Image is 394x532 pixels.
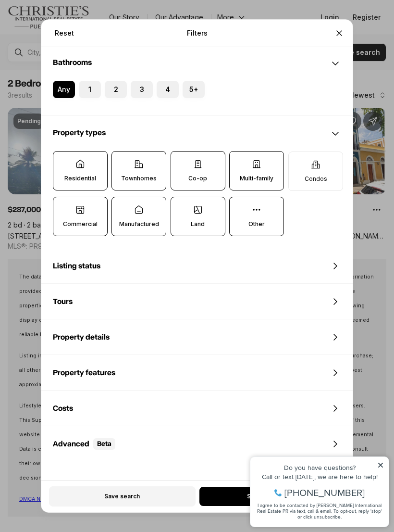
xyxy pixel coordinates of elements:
[49,24,80,43] button: Reset
[53,262,100,270] span: Listing status
[53,59,92,66] span: Bathrooms
[119,220,159,228] p: Manufactured
[240,175,273,182] p: Multi-family
[41,81,353,115] div: Bathrooms
[53,369,115,377] span: Property features
[79,81,101,98] label: 1
[247,493,297,500] span: See 11 properties
[49,486,196,507] button: Save search
[248,220,265,228] p: Other
[41,320,353,355] div: Property details
[183,81,205,98] label: 5+
[41,151,353,248] div: Property types
[53,81,75,98] label: Any
[53,438,115,450] div: Advanced
[131,81,153,98] label: 3
[157,81,179,98] label: 4
[12,59,137,77] span: I agree to be contacted by [PERSON_NAME] International Real Estate PR via text, call & email. To ...
[53,129,106,137] span: Property types
[191,220,205,228] p: Land
[41,46,353,81] div: Bathrooms
[41,116,353,151] div: Property types
[105,81,127,98] label: 2
[55,29,74,37] span: Reset
[97,440,111,448] span: Beta
[41,355,353,390] div: Property features
[63,220,98,228] p: Commercial
[104,493,140,500] span: Save search
[53,298,73,305] span: Tours
[41,391,353,426] div: Costs
[330,24,349,43] button: Close
[187,29,208,37] p: Filters
[41,249,353,283] div: Listing status
[64,175,96,182] p: Residential
[53,333,110,341] span: Property details
[10,22,139,28] div: Do you have questions?
[53,405,73,412] span: Costs
[305,175,327,183] p: Condos
[41,284,353,319] div: Tours
[41,427,353,461] div: AdvancedBeta
[10,31,139,38] div: Call or text [DATE], we are here to help!
[39,45,120,55] span: [PHONE_NUMBER]
[188,175,207,182] p: Co-op
[199,487,345,506] button: See 11 properties
[121,175,157,182] p: Townhomes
